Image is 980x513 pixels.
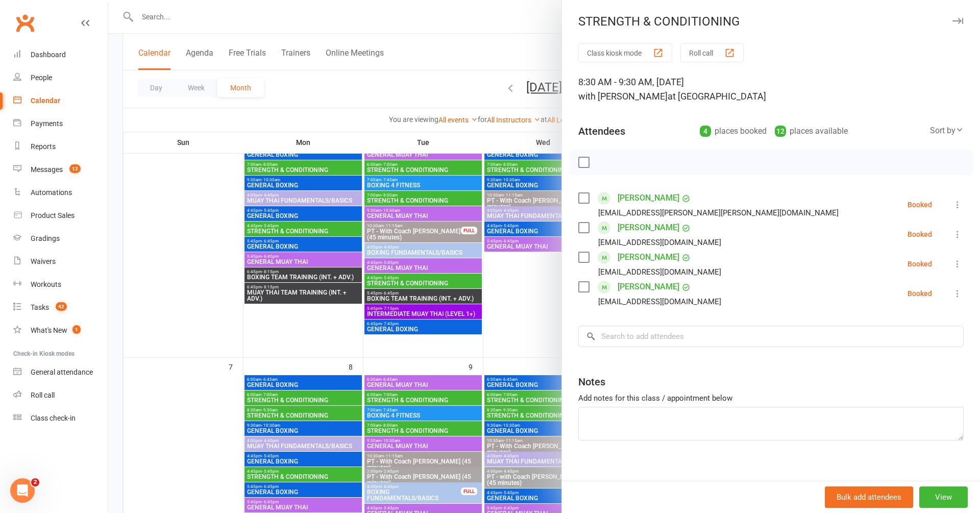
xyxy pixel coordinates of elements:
button: View [919,486,968,508]
a: Tasks 42 [13,296,108,319]
div: Gradings [31,234,60,242]
div: Calendar [31,96,60,105]
div: Class check-in [31,414,76,422]
a: General attendance kiosk mode [13,361,108,384]
div: Booked [908,231,932,238]
a: [PERSON_NAME] [618,190,679,206]
a: [PERSON_NAME] [618,249,679,265]
div: Automations [31,188,72,197]
div: 4 [700,126,711,137]
div: Roll call [31,391,55,399]
button: Bulk add attendees [825,486,913,508]
a: Payments [13,112,108,135]
div: [EMAIL_ADDRESS][DOMAIN_NAME] [598,295,721,308]
span: 42 [56,302,67,311]
div: Booked [908,290,932,297]
button: Class kiosk mode [578,43,672,62]
a: Messages 12 [13,158,108,181]
div: Messages [31,165,63,174]
div: [EMAIL_ADDRESS][PERSON_NAME][PERSON_NAME][DOMAIN_NAME] [598,206,839,219]
a: Roll call [13,384,108,407]
div: Add notes for this class / appointment below [578,392,964,404]
span: 1 [72,325,81,334]
div: 12 [775,126,786,137]
div: Booked [908,260,932,267]
div: Payments [31,119,63,128]
div: Sort by [930,124,964,137]
div: 8:30 AM - 9:30 AM, [DATE] [578,75,964,104]
a: Reports [13,135,108,158]
a: Gradings [13,227,108,250]
a: Dashboard [13,43,108,66]
button: Roll call [680,43,744,62]
div: places booked [700,124,767,138]
a: Calendar [13,89,108,112]
div: [EMAIL_ADDRESS][DOMAIN_NAME] [598,236,721,249]
div: [EMAIL_ADDRESS][DOMAIN_NAME] [598,265,721,279]
span: at [GEOGRAPHIC_DATA] [668,91,766,102]
iframe: Intercom live chat [10,478,35,503]
div: Tasks [31,303,49,311]
a: Product Sales [13,204,108,227]
div: Reports [31,142,56,151]
div: Booked [908,201,932,208]
a: Automations [13,181,108,204]
div: People [31,74,52,82]
a: Waivers [13,250,108,273]
div: General attendance [31,368,93,376]
div: Notes [578,375,605,389]
span: with [PERSON_NAME] [578,91,668,102]
div: Waivers [31,257,56,265]
input: Search to add attendees [578,326,964,347]
span: 2 [31,478,39,486]
div: What's New [31,326,67,334]
div: Dashboard [31,51,66,59]
a: Class kiosk mode [13,407,108,430]
div: Attendees [578,124,625,138]
span: 12 [69,164,81,173]
a: Clubworx [12,10,38,36]
a: People [13,66,108,89]
div: STRENGTH & CONDITIONING [562,14,980,29]
a: [PERSON_NAME] [618,279,679,295]
div: Product Sales [31,211,75,219]
a: What's New1 [13,319,108,342]
div: places available [775,124,848,138]
a: Workouts [13,273,108,296]
div: Workouts [31,280,61,288]
a: [PERSON_NAME] [618,219,679,236]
